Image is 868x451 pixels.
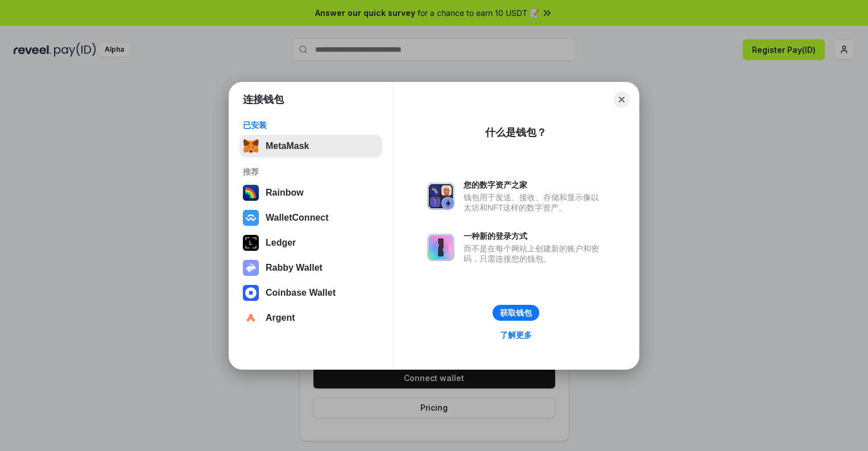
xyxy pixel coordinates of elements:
div: 推荐 [243,167,379,177]
img: svg+xml,%3Csvg%20xmlns%3D%22http%3A%2F%2Fwww.w3.org%2F2000%2Fsvg%22%20fill%3D%22none%22%20viewBox... [243,260,259,276]
button: Argent [239,307,382,329]
div: Coinbase Wallet [266,288,336,298]
div: 一种新的登录方式 [464,231,605,241]
h1: 连接钱包 [243,93,284,106]
div: 而不是在每个网站上创建新的账户和密码，只需连接您的钱包。 [464,243,605,264]
div: 已安装 [243,120,379,130]
img: svg+xml,%3Csvg%20width%3D%22120%22%20height%3D%22120%22%20viewBox%3D%220%200%20120%20120%22%20fil... [243,185,259,201]
div: 钱包用于发送、接收、存储和显示像以太坊和NFT这样的数字资产。 [464,192,605,213]
button: WalletConnect [239,206,382,229]
img: svg+xml,%3Csvg%20width%3D%2228%22%20height%3D%2228%22%20viewBox%3D%220%200%2028%2028%22%20fill%3D... [243,285,259,301]
div: Rabby Wallet [266,263,323,273]
div: 什么是钱包？ [485,126,547,139]
div: Argent [266,313,295,323]
div: 了解更多 [500,330,532,340]
img: svg+xml,%3Csvg%20xmlns%3D%22http%3A%2F%2Fwww.w3.org%2F2000%2Fsvg%22%20fill%3D%22none%22%20viewBox... [427,234,454,261]
button: Rabby Wallet [239,256,382,279]
button: MetaMask [239,135,382,158]
img: svg+xml,%3Csvg%20xmlns%3D%22http%3A%2F%2Fwww.w3.org%2F2000%2Fsvg%22%20fill%3D%22none%22%20viewBox... [427,183,454,210]
div: MetaMask [266,141,309,151]
div: WalletConnect [266,213,329,223]
button: 获取钱包 [493,305,539,321]
img: svg+xml,%3Csvg%20xmlns%3D%22http%3A%2F%2Fwww.w3.org%2F2000%2Fsvg%22%20width%3D%2228%22%20height%3... [243,235,259,251]
button: Coinbase Wallet [239,282,382,304]
button: Ledger [239,231,382,254]
button: Rainbow [239,181,382,204]
div: 获取钱包 [500,308,532,318]
div: 您的数字资产之家 [464,180,605,190]
img: svg+xml,%3Csvg%20width%3D%2228%22%20height%3D%2228%22%20viewBox%3D%220%200%2028%2028%22%20fill%3D... [243,310,259,326]
div: Ledger [266,238,296,248]
div: Rainbow [266,188,304,198]
button: Close [614,92,630,107]
a: 了解更多 [493,328,539,342]
img: svg+xml,%3Csvg%20width%3D%2228%22%20height%3D%2228%22%20viewBox%3D%220%200%2028%2028%22%20fill%3D... [243,210,259,226]
img: svg+xml,%3Csvg%20fill%3D%22none%22%20height%3D%2233%22%20viewBox%3D%220%200%2035%2033%22%20width%... [243,138,259,154]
